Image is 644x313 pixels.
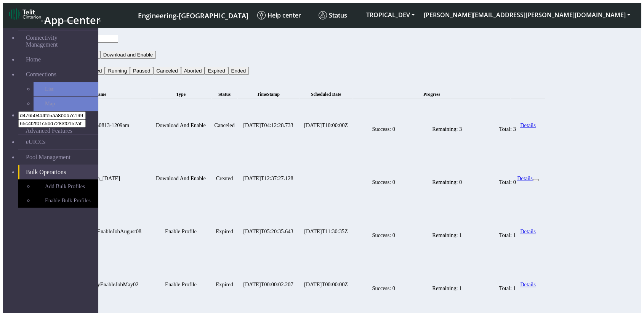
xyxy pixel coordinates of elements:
td: TEST_20250813-1209am [51,99,150,152]
button: Canceled [153,67,181,75]
td: Download And Enable [151,152,211,205]
td: [DATE]T10:00:00Z [300,99,353,152]
span: Status [319,11,347,19]
button: Download and Enable [100,51,156,59]
td: Enable Profile [151,205,211,258]
div: Remaining: 3 [432,124,462,133]
img: logo-telit-cinterion-gw-new.png [9,8,41,20]
td: testRosa_[DATE] [51,152,150,205]
a: Your current platform instance [138,8,248,22]
td: TestConnectivityEnableJobMay02 [51,258,150,311]
td: [DATE]T12:37:27.128 [238,152,298,205]
div: Total: 3 [499,124,516,133]
div: Success: 0 [372,124,395,133]
span: Status [218,92,231,97]
td: Created [212,152,237,205]
div: Success: 0 [372,177,395,186]
button: Ended [228,67,249,75]
div: Remaining: 1 [432,283,462,292]
button: TROPICAL_DEV [362,8,419,22]
span: Scheduled Date [311,92,341,97]
a: Home [18,52,98,67]
td: [DATE]T11:30:35Z [300,205,353,258]
div: Remaining: 1 [432,230,462,239]
a: Connectivity Management [18,31,98,52]
span: Engineering-[GEOGRAPHIC_DATA] [138,11,248,20]
a: Details [520,122,536,128]
a: Details [520,228,536,234]
a: Details [520,281,536,287]
button: Paused [130,67,153,75]
span: Progress [423,92,440,97]
td: [DATE]T04:12:28.733 [238,99,298,152]
a: Status [316,8,362,23]
span: Advanced Features [26,127,72,134]
a: Help center [254,8,316,23]
div: Success: 0 [372,283,395,292]
td: Enable Profile [151,258,211,311]
a: Pool Management [18,150,98,165]
td: [DATE]T00:00:02.207 [238,258,298,311]
div: Bulk Operations [51,83,546,90]
a: eUICCs [18,135,98,149]
img: status.svg [319,11,327,19]
span: Map [45,100,55,107]
td: Canceled [212,99,237,152]
div: Remaining: 0 [432,177,462,186]
a: Connections [18,67,98,82]
td: [DATE]T05:20:35.643 [238,205,298,258]
span: Name [95,92,106,97]
td: Expired [212,205,237,258]
button: Running [105,67,130,75]
a: Bulk Operations [18,165,98,179]
a: Enable Bulk Profiles [34,194,98,208]
div: Total: 1 [499,230,516,239]
div: Total: 0 [499,177,516,186]
div: Total: 1 [499,283,516,292]
td: Expired [212,258,237,311]
span: List [45,86,53,92]
img: knowledge.svg [257,11,266,19]
td: Download And Enable [151,99,211,152]
a: Add Bulk Profiles [34,179,98,194]
span: Bulk Operations [26,169,66,176]
span: Connections [26,71,56,78]
div: Success: 0 [372,230,395,239]
span: Help center [257,11,301,19]
span: Type [176,92,186,97]
a: Details [517,175,533,181]
button: [PERSON_NAME][EMAIL_ADDRESS][PERSON_NAME][DOMAIN_NAME] [419,8,635,22]
td: TestConnectivityEnableJobAugust08 [51,205,150,258]
span: TimeStamp [257,92,280,97]
a: List [34,82,98,96]
span: App Center [44,13,101,27]
a: App Center [9,6,99,24]
button: Aborted [181,67,205,75]
td: [DATE]T00:00:00Z [300,258,353,311]
button: Expired [205,67,228,75]
a: Map [34,97,98,111]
